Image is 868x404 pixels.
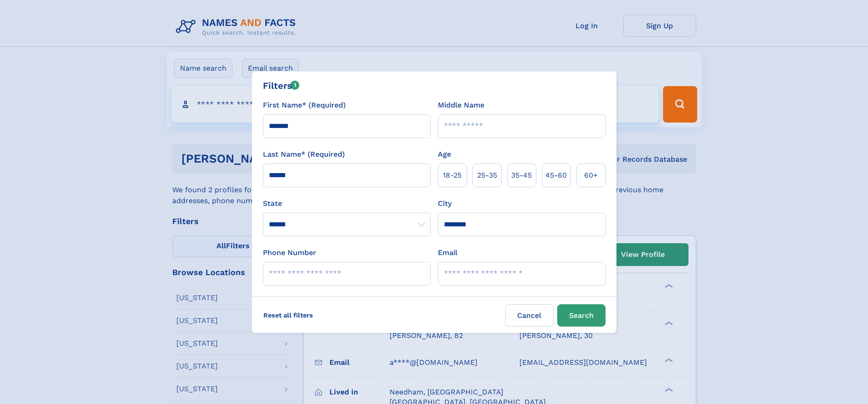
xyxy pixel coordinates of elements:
label: Middle Name [438,100,484,111]
label: Last Name* (Required) [263,149,345,160]
label: First Name* (Required) [263,100,346,111]
span: 60+ [584,170,598,181]
button: Search [557,304,606,327]
label: Reset all filters [257,304,319,326]
span: 35‑45 [511,170,532,181]
span: 18‑25 [443,170,462,181]
label: Cancel [505,304,554,327]
label: State [263,198,431,209]
label: Phone Number [263,247,316,258]
span: 25‑35 [477,170,497,181]
span: 45‑60 [545,170,567,181]
label: Email [438,247,457,258]
label: Age [438,149,451,160]
label: City [438,198,452,209]
div: Filters [263,79,300,92]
